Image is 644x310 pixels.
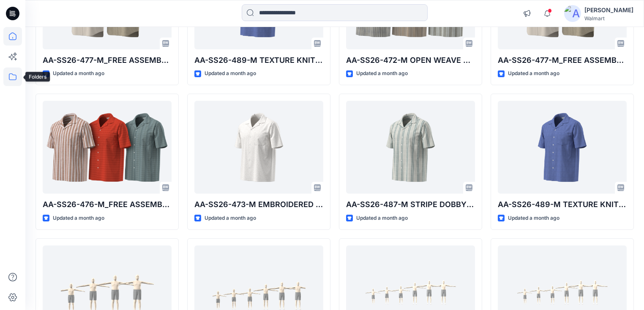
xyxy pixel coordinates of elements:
p: Updated a month ago [205,214,256,223]
p: Updated a month ago [53,69,104,78]
p: AA-SS26-489-M TEXTURE KNIT CAMP SHIRT [498,199,627,210]
p: Updated a month ago [508,214,559,223]
p: AA-SS26-473-M EMBROIDERED EYELET CAMP SHIRT [194,199,323,210]
p: Updated a month ago [508,69,559,78]
p: AA-SS26-477-M_FREE ASSEMBLY- NATURAL DOBBY SS SHIRT [498,54,627,66]
p: AA-SS26-477-M_FREE ASSEMBLY- NATURAL DOBBY SS SHIRT [43,54,172,66]
a: AA-SS26-487-M STRIPE DOBBY SS SHIRT [346,101,475,194]
p: Updated a month ago [205,69,256,78]
p: AA-SS26-472-M OPEN WEAVE SS CAMP SHIRT [346,54,475,66]
img: avatar [564,5,581,22]
p: Updated a month ago [356,214,408,223]
a: AA-SS26-473-M EMBROIDERED EYELET CAMP SHIRT [194,101,323,194]
div: Walmart [584,15,633,22]
p: Updated a month ago [53,214,104,223]
a: AA-SS26-489-M TEXTURE KNIT CAMP SHIRT [498,101,627,194]
a: AA-SS26-476-M_FREE ASSEMBLY- ONE POCKET CAMP SHIRT [43,101,172,194]
p: AA-SS26-487-M STRIPE DOBBY SS SHIRT [346,199,475,210]
div: [PERSON_NAME] [584,5,633,15]
p: Updated a month ago [356,69,408,78]
p: AA-SS26-489-M TEXTURE KNIT CAMP SHIRT [194,54,323,66]
p: AA-SS26-476-M_FREE ASSEMBLY- ONE POCKET CAMP SHIRT [43,199,172,210]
